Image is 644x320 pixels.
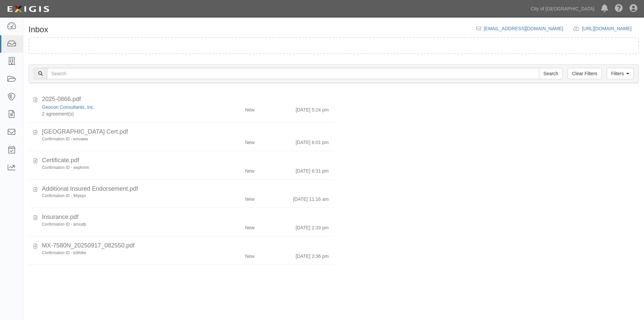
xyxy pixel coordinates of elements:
[484,26,563,31] a: [EMAIL_ADDRESS][DOMAIN_NAME]
[539,68,562,79] input: Search
[42,110,205,117] div: Shorebird Park Shade Canopy - Materials Testing & Special Inspection (2025-0864) Fong Ranch Park ...
[245,136,255,146] div: New
[245,165,255,174] div: New
[42,241,329,250] div: MX-7580N_20250917_082550.pdf
[42,193,205,199] div: Confirmation ID - 94yepx
[42,128,329,136] div: Sacramento Airport Cert.pdf
[42,165,205,171] div: Confirmation ID - xwphmm
[42,222,205,227] div: Confirmation ID - amxafp
[245,104,255,113] div: New
[29,25,48,34] h1: Inbox
[582,26,639,31] a: [URL][DOMAIN_NAME]
[42,104,205,110] div: Geocon Consultants, Inc.
[42,136,205,142] div: Confirmation ID - emvaew
[42,213,329,222] div: Insurance.pdf
[615,5,623,13] i: Help Center - Complianz
[296,165,329,174] div: [DATE] 6:31 pm
[42,156,329,165] div: Certificate.pdf
[47,68,539,79] input: Search
[245,250,255,260] div: New
[607,68,634,79] a: Filters
[245,222,255,231] div: New
[42,95,329,104] div: 2025-0866.pdf
[296,104,329,113] div: [DATE] 5:24 pm
[5,3,51,15] img: logo-5460c22ac91f19d4615b14bd174203de0afe785f0fc80cf4dbbc73dc1793850b.png
[528,2,598,15] a: City of [GEOGRAPHIC_DATA]
[568,68,601,79] a: Clear Filters
[296,136,329,146] div: [DATE] 6:01 pm
[296,250,329,260] div: [DATE] 2:36 pm
[293,193,329,202] div: [DATE] 11:16 am
[42,104,95,110] a: Geocon Consultants, Inc.
[296,222,329,231] div: [DATE] 2:33 pm
[42,185,329,193] div: Additional Insured Endorsement.pdf
[245,193,255,202] div: New
[42,250,205,256] div: Confirmation ID - tn9h9w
